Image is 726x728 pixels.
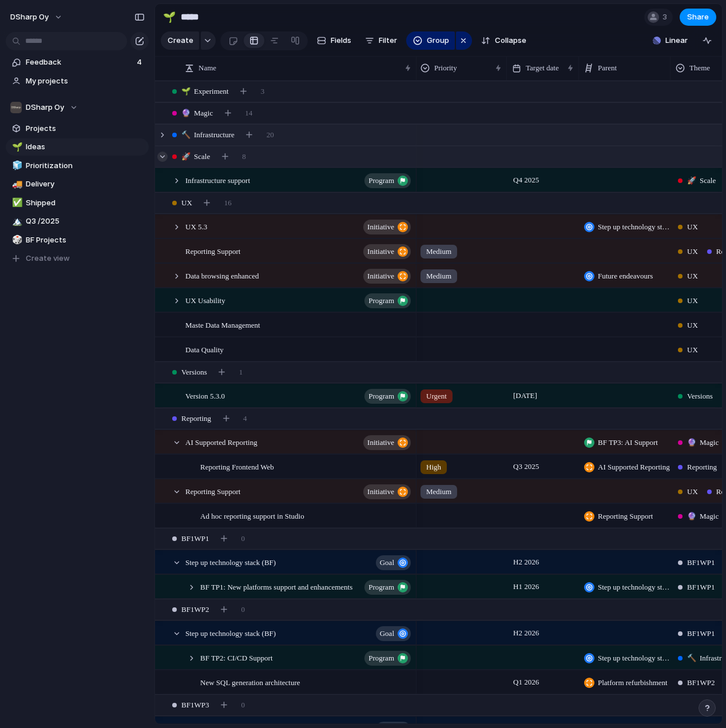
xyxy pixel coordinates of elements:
span: 8 [242,151,246,162]
span: Versions [687,391,713,402]
span: Reporting Support [185,484,240,498]
span: 🚀 [181,152,191,161]
button: 🧊 [10,160,22,172]
span: UX Usability [185,293,225,307]
button: 🌱 [10,141,22,153]
span: Linear [665,35,688,46]
a: Projects [6,120,149,137]
span: BF TP2: CI/CD Support [200,651,273,664]
span: initiative [367,484,394,500]
span: Q1 2026 [510,675,542,689]
span: Maste Data Management [185,318,260,331]
span: 3 [261,86,265,97]
div: 🧊Prioritization [6,157,149,174]
div: 🏔️Q3 /2025 [6,213,149,230]
span: H2 2026 [510,555,542,569]
span: Prioritization [26,160,145,172]
span: Step up technology stack (BF) [598,582,670,593]
span: Q3 /2025 [26,216,145,227]
button: 🏔️ [10,216,22,227]
span: Projects [26,123,145,134]
span: Medium [426,270,451,282]
span: program [368,293,394,309]
span: initiative [367,268,394,284]
a: 🎲BF Projects [6,232,149,249]
span: Feedback [26,57,133,68]
span: initiative [367,435,394,451]
button: program [364,293,411,308]
span: Magic [687,437,719,448]
span: 0 [241,699,245,711]
div: ✅ [12,196,20,209]
button: program [364,173,411,188]
button: Create [161,31,199,50]
span: 4 [243,413,247,424]
button: ✅ [10,197,22,209]
div: 🚚Delivery [6,176,149,193]
span: Step up technology stack (BF) [598,653,670,664]
span: Ad hoc reporting support in Studio [200,509,304,522]
span: UX 5.3 [185,220,207,233]
button: initiative [363,244,411,259]
span: goal [380,626,394,642]
button: initiative [363,269,411,284]
a: 🌱Ideas [6,138,149,156]
span: Target date [526,62,559,74]
span: Infrastructure support [185,173,250,186]
span: Share [687,11,709,23]
span: program [368,388,394,404]
button: initiative [363,435,411,450]
span: DSharp Oy [10,11,49,23]
span: Name [199,62,216,74]
button: initiative [363,484,411,499]
a: My projects [6,73,149,90]
span: DSharp Oy [26,102,64,113]
span: 🔨 [181,130,191,139]
span: 14 [245,108,252,119]
button: 🚚 [10,178,22,190]
span: program [368,173,394,189]
span: Scale [181,151,210,162]
span: Reporting Frontend Web [200,460,274,473]
span: High [426,462,441,473]
button: initiative [363,220,411,234]
div: ✅Shipped [6,194,149,212]
span: BF1WP1 [687,582,715,593]
span: 3 [662,11,671,23]
span: Create view [26,253,70,264]
button: program [364,580,411,595]
span: Magic [181,108,213,119]
button: goal [376,626,411,641]
span: program [368,579,394,595]
span: BF1WP2 [687,677,715,689]
span: Collapse [495,35,526,46]
span: 1 [239,367,243,378]
span: [DATE] [510,389,540,403]
span: initiative [367,219,394,235]
span: H1 2026 [510,580,542,594]
span: UX [687,486,698,498]
span: 20 [267,129,274,141]
div: 🏔️ [12,215,20,228]
span: Ideas [26,141,145,153]
span: 0 [241,604,245,615]
span: Parent [598,62,617,74]
button: goal [376,555,411,570]
span: Group [427,35,449,46]
span: Shipped [26,197,145,209]
span: Q3 2025 [510,460,542,474]
span: 0 [241,533,245,544]
span: BF TP3: AI Support [598,437,658,448]
span: H2 2026 [510,626,542,640]
span: BF Projects [26,234,145,246]
span: AI Supported Reporting [185,435,257,448]
span: BF1WP2 [181,604,209,615]
span: BF1WP1 [687,557,715,568]
span: 4 [137,57,144,68]
button: program [364,389,411,404]
span: Infrastructure [181,129,235,141]
button: Collapse [477,31,531,50]
div: 🎲 [12,233,20,246]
